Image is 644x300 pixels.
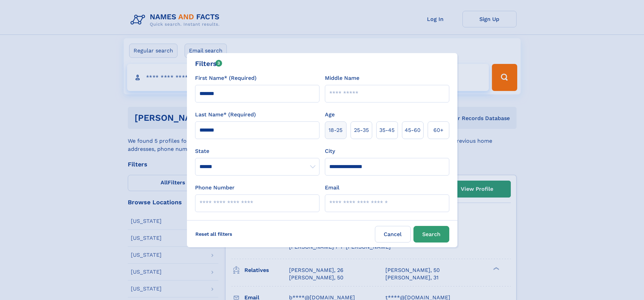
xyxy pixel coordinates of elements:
[195,59,222,69] div: Filters
[413,226,449,243] button: Search
[325,74,359,82] label: Middle Name
[325,111,335,119] label: Age
[354,126,369,134] span: 25‑35
[195,74,257,82] label: First Name* (Required)
[379,126,395,134] span: 35‑45
[433,126,444,134] span: 60+
[195,184,235,192] label: Phone Number
[325,184,339,192] label: Email
[195,147,319,155] label: State
[325,147,335,155] label: City
[375,226,411,243] label: Cancel
[191,226,237,242] label: Reset all filters
[405,126,421,134] span: 45‑60
[329,126,342,134] span: 18‑25
[195,111,256,119] label: Last Name* (Required)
